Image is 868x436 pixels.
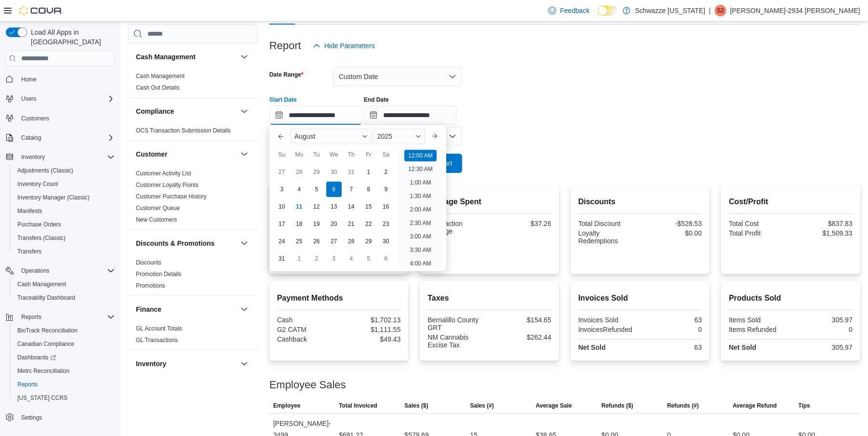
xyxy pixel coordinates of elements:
div: day-15 [361,199,376,214]
li: 3:00 AM [406,231,435,242]
span: Operations [21,267,50,275]
span: Transfers [13,246,115,257]
a: Inventory Manager (Classic) [13,192,93,203]
span: Refunds (#) [667,402,699,410]
label: Start Date [269,96,297,104]
span: August [294,132,316,140]
div: NM Cannabis Excise Tax [427,333,487,349]
span: Operations [17,265,115,277]
div: day-6 [378,251,394,266]
div: Transaction Average [427,220,487,235]
div: Cashback [277,335,337,343]
button: [US_STATE] CCRS [10,391,119,405]
p: Schwazze [US_STATE] [635,5,706,16]
div: Button. Open the month selector. August is currently selected. [291,129,372,144]
div: day-26 [309,234,324,249]
div: $49.43 [341,335,401,343]
span: Users [17,93,115,105]
a: Cash Management [136,73,185,79]
a: Cash Management [13,278,70,290]
h2: Invoices Sold [578,292,702,304]
a: Inventory Count [13,178,62,190]
div: Loyalty Redemptions [578,229,638,245]
li: 3:30 AM [406,244,435,256]
div: day-9 [378,182,394,197]
span: Traceabilty Dashboard [13,292,115,304]
span: Customer Loyalty Points [136,181,199,189]
div: $0.00 [642,229,702,237]
div: Su [274,147,290,162]
button: Custom Date [333,67,462,86]
div: Sa [378,147,394,162]
li: 2:30 AM [406,217,435,229]
div: Compliance [128,125,258,140]
span: Adjustments (Classic) [13,165,115,176]
a: Customers [17,113,53,124]
button: Purchase Orders [10,218,119,231]
h3: Finance [136,304,161,314]
div: day-6 [326,182,342,197]
a: Purchase Orders [13,219,65,230]
h3: Customer [136,149,167,159]
li: 2:00 AM [406,204,435,215]
span: Customer Queue [136,204,180,212]
a: Canadian Compliance [13,338,78,350]
strong: Net Sold [578,344,606,351]
button: Open list of options [449,132,456,140]
span: Cash Management [17,280,66,288]
div: day-28 [292,164,307,180]
span: Hide Parameters [324,41,375,51]
a: Customer Loyalty Points [136,182,199,188]
button: BioTrack Reconciliation [10,324,119,337]
a: GL Transactions [136,337,178,344]
span: Inventory [21,153,45,161]
img: Cova [19,6,63,15]
span: Load All Apps in [GEOGRAPHIC_DATA] [27,27,115,47]
span: Purchase Orders [17,221,61,228]
a: Customer Purchase History [136,193,207,200]
div: InvoicesRefunded [578,326,638,333]
div: day-18 [292,216,307,232]
div: day-16 [378,199,394,214]
a: GL Account Totals [136,325,182,332]
div: Th [344,147,359,162]
button: Finance [239,304,250,315]
a: Feedback [545,1,593,20]
div: Items Sold [729,316,788,324]
h3: Discounts & Promotions [136,238,214,248]
button: Transfers (Classic) [10,231,119,245]
div: day-27 [326,234,342,249]
span: Sales (#) [470,402,494,410]
li: 1:30 AM [406,190,435,202]
div: -$528.53 [642,220,702,227]
h2: Products Sold [729,292,853,304]
h2: Taxes [427,292,551,304]
div: Customer [128,168,258,229]
button: Hide Parameters [309,36,379,55]
button: Customer [136,149,237,159]
div: day-4 [292,182,307,197]
div: $37.26 [492,220,551,227]
button: Metrc Reconciliation [10,364,119,378]
button: Adjustments (Classic) [10,164,119,177]
button: Reports [2,310,119,324]
div: $262.44 [492,333,551,341]
span: Customer Purchase History [136,193,207,200]
button: Discounts & Promotions [136,238,237,248]
ul: Time [399,148,442,267]
span: Discounts [136,259,161,266]
span: Users [21,95,36,103]
div: Total Profit [729,229,788,237]
span: Settings [21,414,42,422]
a: Promotions [136,282,165,289]
div: day-29 [309,164,324,180]
button: Cash Management [10,277,119,291]
span: Inventory [17,151,115,163]
div: day-30 [326,164,342,180]
div: Invoices Sold [578,316,638,324]
span: OCS Transaction Submission Details [136,127,231,134]
div: day-17 [274,216,290,232]
a: Home [17,74,40,85]
span: Dark Mode [598,16,598,16]
button: Customer [239,148,250,160]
